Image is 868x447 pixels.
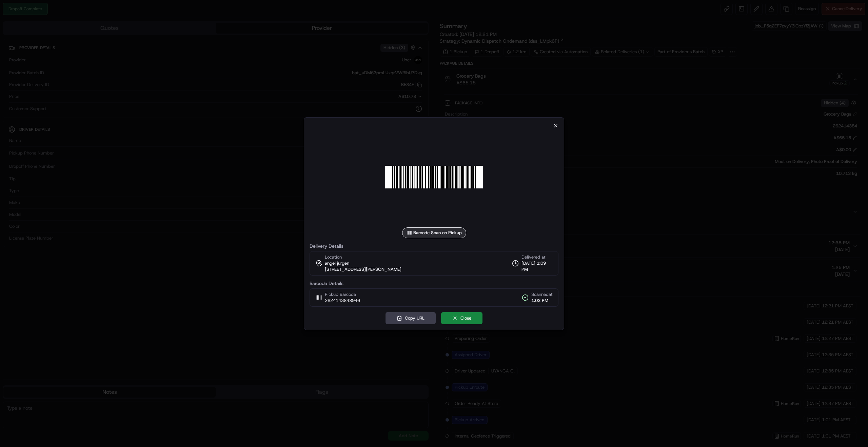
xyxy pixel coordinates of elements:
[325,291,360,298] span: Pickup Barcode
[531,291,553,298] span: Scanned at
[386,312,436,324] button: Copy URL
[325,260,349,266] span: angel jurgen
[521,254,553,260] span: Delivered at
[310,244,558,248] label: Delivery Details
[521,260,553,272] span: [DATE] 1:09 PM
[325,266,401,272] span: [STREET_ADDRESS][PERSON_NAME]
[385,128,483,226] img: barcode_scan_on_pickup image
[325,254,342,260] span: Location
[402,227,466,238] div: Barcode Scan on Pickup
[325,298,360,304] span: 2624143848946
[531,298,553,304] span: 1:02 PM
[441,312,482,324] button: Close
[310,281,558,286] label: Barcode Details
